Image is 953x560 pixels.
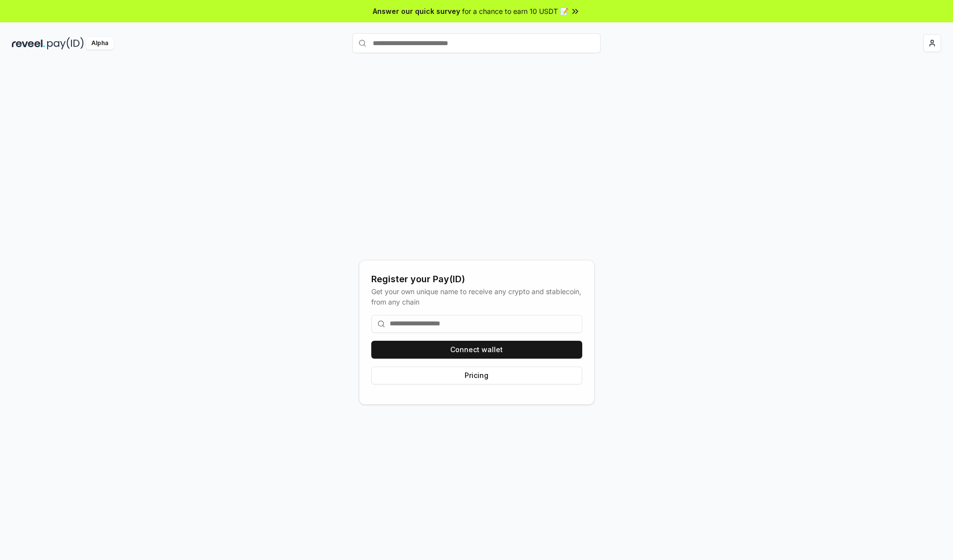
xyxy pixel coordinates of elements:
div: Alpha [86,37,114,50]
button: Pricing [371,367,582,384]
span: Answer our quick survey [373,6,460,16]
span: for a chance to earn 10 USDT 📝 [462,6,568,16]
button: Connect wallet [371,341,582,359]
img: reveel_dark [12,37,45,50]
div: Get your own unique name to receive any crypto and stablecoin, from any chain [371,286,582,307]
div: Register your Pay(ID) [371,272,582,286]
img: pay_id [47,37,84,50]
